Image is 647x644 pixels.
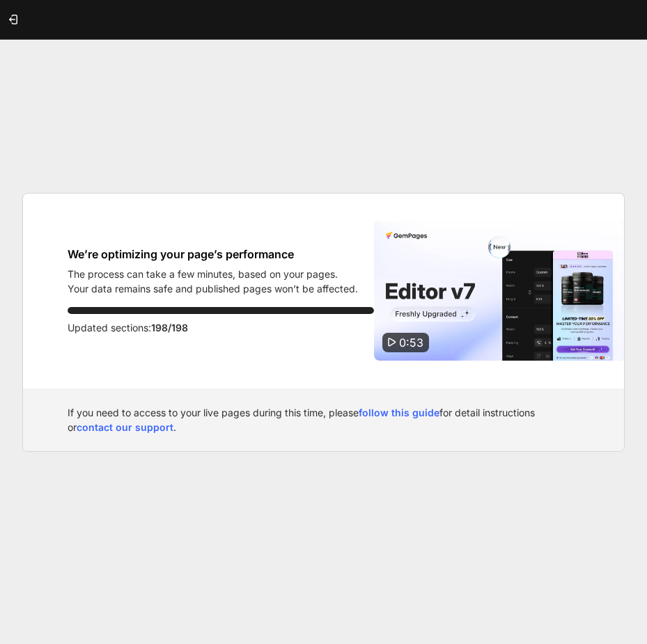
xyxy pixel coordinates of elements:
p: Updated sections: [68,320,374,336]
div: If you need to access to your live pages during this time, please for detail instructions or . [68,405,579,434]
img: Video thumbnail [374,221,625,361]
span: 198/198 [151,322,188,333]
p: Your data remains safe and published pages won’t be affected. [68,281,358,296]
a: follow this guide [359,407,439,418]
a: contact our support [77,421,173,433]
h1: We’re optimizing your page’s performance [68,246,358,262]
span: 0:53 [399,336,423,350]
p: The process can take a few minutes, based on your pages. [68,267,358,281]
